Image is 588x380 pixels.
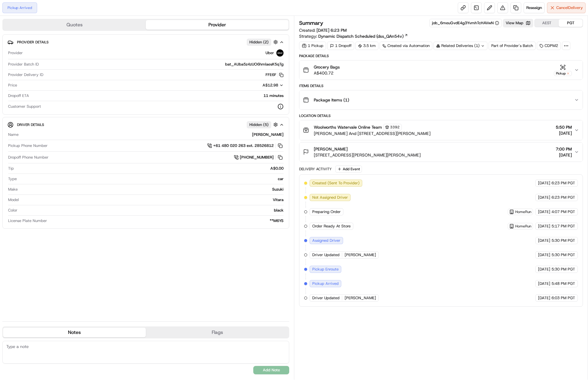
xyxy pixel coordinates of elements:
[551,295,575,301] span: 6:03 PM PGT
[146,20,289,30] button: Provider
[225,62,284,67] span: bat_AUba5z4zUO6hmlaesK5qTg
[31,93,284,98] div: 11 minutes
[538,209,550,215] span: [DATE]
[335,165,362,173] button: Add Event
[515,224,531,229] span: HomeRun
[314,70,340,76] span: A$400.72
[8,62,39,67] span: Provider Batch ID
[8,83,17,88] span: Price
[554,64,572,76] button: Pickup
[299,54,583,58] div: Package Details
[8,176,17,182] span: Type
[3,20,146,30] button: Quotes
[312,252,340,258] span: Driver Updated
[207,142,284,149] a: +61 480 020 263 ext. 28526812
[234,154,284,161] a: [PHONE_NUMBER]
[266,72,284,77] button: FFE6F
[551,281,575,286] span: 5:48 PM PGT
[556,124,572,130] span: 5:50 PM
[299,83,583,88] div: Items Details
[20,208,284,213] div: black
[312,238,340,243] span: Assigned Driver
[8,72,43,77] span: Provider Delivery ID
[266,50,274,56] span: Uber
[314,64,340,70] span: Grocery Bags
[3,328,146,337] button: Notes
[547,2,586,13] button: CancelDelivery
[8,208,17,213] span: Color
[314,146,348,152] span: [PERSON_NAME]
[526,5,542,10] span: Reassign
[17,40,49,45] span: Provider Details
[7,120,284,130] button: Driver DetailsHidden (5)
[249,122,269,127] span: Hidden ( 5 )
[314,97,349,103] span: Package Items ( 1 )
[503,19,533,27] button: View Map
[538,295,550,301] span: [DATE]
[551,195,575,200] span: 6:23 PM PGT
[551,180,575,186] span: 6:23 PM PGT
[556,130,572,136] span: [DATE]
[355,42,378,50] div: 3.5 km
[16,166,284,171] div: A$0.00
[312,295,340,301] span: Driver Updated
[276,49,284,57] img: uber-new-logo.jpeg
[299,120,583,140] button: Woolworths Watervale Online Team3392[PERSON_NAME] And [STREET_ADDRESS][PERSON_NAME]5:50 PM[DATE]
[299,33,408,39] div: Strategy:
[537,42,561,50] div: CDPM2
[8,155,49,160] span: Dropoff Phone Number
[21,132,284,137] div: [PERSON_NAME]
[8,93,29,98] span: Dropoff ETA
[551,238,575,243] span: 5:30 PM PGT
[538,238,550,243] span: [DATE]
[8,166,14,171] span: Tip
[538,281,550,286] span: [DATE]
[231,83,284,88] button: A$12.98
[20,187,284,192] div: Suzuki
[551,209,575,215] span: 4:07 PM PGT
[8,187,18,192] span: Make
[551,224,575,229] span: 5:17 PM PGT
[8,218,47,224] span: License Plate Number
[299,20,323,26] h3: Summary
[249,39,269,45] span: Hidden ( 2 )
[538,224,550,229] span: [DATE]
[312,180,360,186] span: Created (Sent To Provider)
[390,125,400,130] span: 3392
[17,122,44,127] span: Driver Details
[318,33,408,39] a: Dynamic Dispatch Scheduled (dss_QAn54v)
[314,152,421,158] span: [STREET_ADDRESS][PERSON_NAME][PERSON_NAME]
[312,209,341,215] span: Preparing Order
[314,124,382,130] span: Woolworths Watervale Online Team
[538,180,550,186] span: [DATE]
[299,60,583,80] button: Grocery BagsA$400.72Pickup
[318,33,404,39] span: Dynamic Dispatch Scheduled (dss_QAn54v)
[299,113,583,118] div: Location Details
[556,152,572,158] span: [DATE]
[432,20,499,26] button: job_6meuGvdE4g3YvmhTcHAVwN
[556,146,572,152] span: 7:00 PM
[299,142,583,162] button: [PERSON_NAME][STREET_ADDRESS][PERSON_NAME][PERSON_NAME]7:00 PM[DATE]
[299,90,583,110] button: Package Items (1)
[312,281,339,286] span: Pickup Arrived
[312,267,339,272] span: Pickup Enroute
[8,50,23,56] span: Provider
[538,252,550,258] span: [DATE]
[213,143,274,148] span: +61 480 020 263 ext. 28526812
[535,19,559,27] button: AEST
[299,27,347,33] span: Created:
[515,209,531,214] span: HomeRun
[380,42,432,50] a: Created via Automation
[559,19,583,27] button: PGT
[8,197,19,203] span: Model
[240,155,274,160] span: [PHONE_NUMBER]
[312,195,348,200] span: Not Assigned Driver
[146,328,289,337] button: Flags
[21,197,284,203] div: Vitara
[263,83,278,88] span: A$12.98
[314,130,431,136] span: [PERSON_NAME] And [STREET_ADDRESS][PERSON_NAME]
